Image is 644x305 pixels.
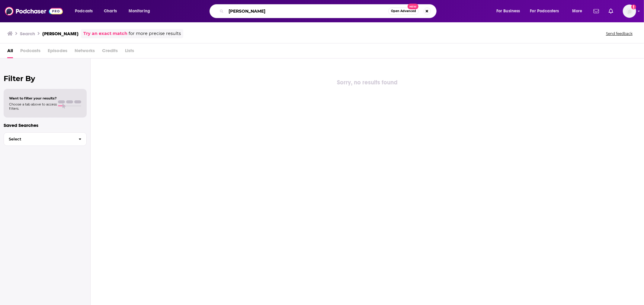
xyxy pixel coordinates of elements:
[226,6,388,16] input: Search podcasts, credits, & more...
[4,122,87,128] p: Saved Searches
[125,46,134,58] span: Lists
[129,7,150,15] span: Monitoring
[124,6,158,16] button: open menu
[83,30,127,37] a: Try an exact match
[604,31,634,36] button: Send feedback
[129,30,181,37] span: for more precise results
[572,7,582,15] span: More
[568,6,590,16] button: open menu
[9,96,57,100] span: Want to filter your results?
[388,8,419,15] button: Open AdvancedNew
[100,6,120,16] a: Charts
[71,6,101,16] button: open menu
[623,5,636,18] img: User Profile
[530,7,559,15] span: For Podcasters
[623,5,636,18] button: Show profile menu
[20,31,35,36] h3: Search
[496,7,520,15] span: For Business
[9,102,57,111] span: Choose a tab above to access filters.
[5,5,63,17] img: Podchaser - Follow, Share and Rate Podcasts
[75,46,95,58] span: Networks
[408,4,418,9] span: New
[391,10,416,13] span: Open Advanced
[102,46,118,58] span: Credits
[104,7,117,15] span: Charts
[75,7,93,15] span: Podcasts
[20,46,40,58] span: Podcasts
[591,6,601,16] a: Show notifications dropdown
[215,4,442,18] div: Search podcasts, credits, & more...
[492,6,528,16] button: open menu
[4,137,74,141] span: Select
[623,5,636,18] span: Logged in as hmill
[606,6,616,16] a: Show notifications dropdown
[526,6,568,16] button: open menu
[4,132,87,146] button: Select
[91,78,644,87] div: Sorry, no results found
[42,31,78,36] h3: [PERSON_NAME]
[48,46,67,58] span: Episodes
[4,74,87,83] h2: Filter By
[7,46,13,58] a: All
[631,5,636,9] svg: Add a profile image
